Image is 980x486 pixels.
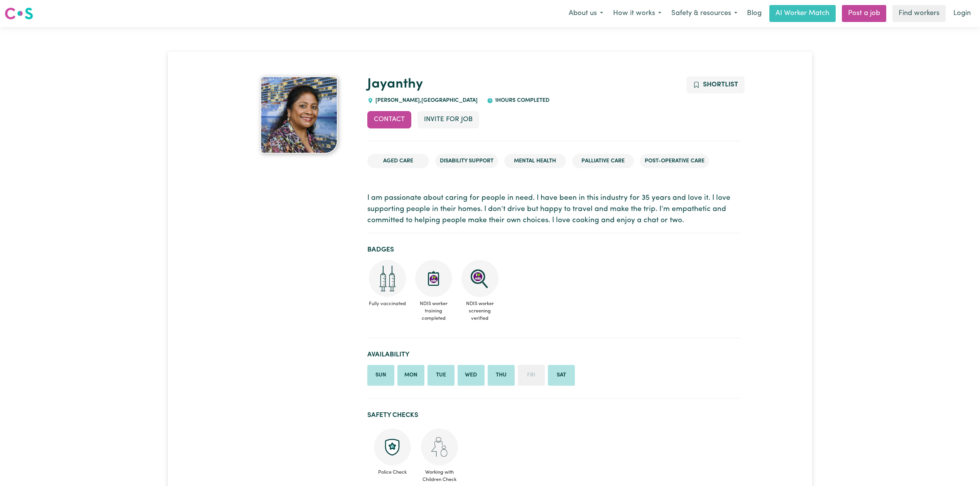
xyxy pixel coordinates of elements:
li: Aged Care [367,154,429,169]
img: Police check [374,429,411,466]
h2: Badges [367,246,740,254]
img: Jayanthy [260,76,338,154]
a: Jayanthy's profile picture' [240,76,358,154]
li: Available on Thursday [488,365,515,386]
span: Fully vaccinated [367,297,407,310]
a: Login [949,5,975,22]
a: Blog [742,5,766,22]
button: Safety & resources [666,5,742,22]
button: About us [564,5,608,22]
span: Police Check [373,466,411,476]
h2: Safety Checks [367,411,740,419]
img: Care and support worker has received 2 doses of COVID-19 vaccine [369,260,406,297]
a: AI Worker Match [769,5,836,22]
span: NDIS worker screening verified [460,297,500,326]
button: How it works [608,5,666,22]
li: Unavailable on Friday [518,365,545,386]
li: Mental Health [504,154,566,169]
li: Disability Support [435,154,498,169]
span: Shortlist [703,81,738,88]
li: Available on Saturday [548,365,575,386]
span: NDIS worker training completed [414,297,454,326]
li: Post-operative care [640,154,709,169]
img: NDIS Worker Screening Verified [461,260,498,297]
span: 1 hours completed [493,98,549,103]
p: I am passionate about caring for people in need. I have been in this industry for 35 years and lo... [367,193,740,226]
img: Working with children check [421,429,458,466]
li: Available on Sunday [367,365,394,386]
img: CS Academy: Introduction to NDIS Worker Training course completed [415,260,452,297]
a: Find workers [892,5,946,22]
img: Careseekers logo [5,7,33,20]
button: Add to shortlist [686,76,745,93]
li: Available on Monday [397,365,424,386]
span: [PERSON_NAME] , [GEOGRAPHIC_DATA] [373,98,478,103]
li: Palliative care [572,154,634,169]
button: Invite for Job [417,111,479,128]
span: Working with Children Check [421,466,458,483]
button: Contact [367,111,411,128]
h2: Availability [367,351,740,359]
a: Jayanthy [367,78,423,91]
a: Post a job [842,5,886,22]
a: Careseekers logo [5,5,33,22]
li: Available on Wednesday [458,365,485,386]
li: Available on Tuesday [427,365,455,386]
